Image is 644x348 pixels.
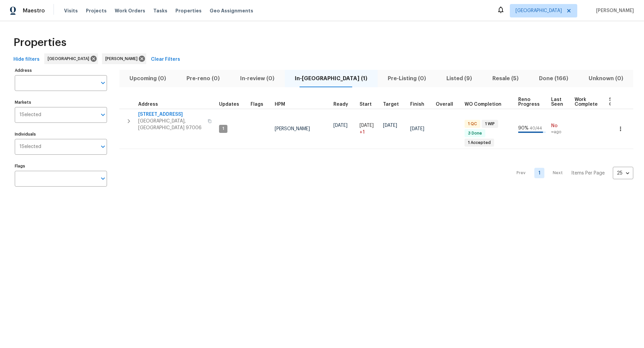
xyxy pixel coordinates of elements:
span: Maestro [23,7,45,14]
span: Clear Filters [151,55,180,64]
span: Address [138,102,158,107]
div: Projected renovation finish date [410,102,430,107]
span: In-[GEOGRAPHIC_DATA] (1) [289,74,374,83]
div: Earliest renovation start date (first business day after COE or Checkout) [333,102,354,107]
span: Start [360,102,372,107]
button: Open [98,110,108,119]
div: Days past target finish date [436,102,459,107]
span: Upcoming (0) [123,74,172,83]
label: Markets [15,100,107,104]
span: Ready [333,102,348,107]
span: Hide filters [13,55,40,64]
span: Reno Progress [518,97,540,107]
span: Pre-reno (0) [180,74,226,83]
span: Unknown (0) [582,74,629,83]
span: 1 QC [465,121,480,127]
span: Work Orders [115,7,145,14]
span: 1 WIP [482,121,497,127]
span: Projects [86,7,107,14]
span: 1 Selected [19,144,41,150]
span: 90 % [518,126,529,131]
span: Properties [13,39,66,46]
span: ∞ ago [551,129,569,135]
span: Geo Assignments [210,7,253,14]
label: Individuals [15,132,107,136]
span: [GEOGRAPHIC_DATA] [516,7,562,14]
span: HPM [275,102,285,107]
span: [DATE] [360,123,374,128]
span: Target [383,102,399,107]
span: Listed (9) [440,74,478,83]
span: [STREET_ADDRESS] [138,111,204,118]
button: Open [98,78,108,88]
button: Hide filters [11,53,42,66]
span: [PERSON_NAME] [105,55,140,62]
span: 40 / 44 [530,126,542,130]
span: 1 Selected [19,112,41,118]
span: Flags [251,102,263,107]
div: Target renovation project end date [383,102,405,107]
button: Open [98,142,108,151]
span: In-review (0) [234,74,281,83]
div: [GEOGRAPHIC_DATA] [44,53,98,64]
span: WO Completion [465,102,501,107]
span: Updates [219,102,239,107]
span: + 1 [360,129,365,136]
nav: Pagination Navigation [510,153,633,193]
div: 25 [613,164,633,182]
button: Clear Filters [148,53,183,66]
span: Finish [410,102,424,107]
a: Goto page 1 [534,168,544,178]
p: Items Per Page [571,170,605,177]
span: Overall [436,102,453,107]
span: Setup Complete [609,97,632,107]
span: [DATE] [333,123,347,128]
span: Tasks [153,8,167,13]
span: Done (166) [533,74,574,83]
label: Address [15,68,107,72]
span: [GEOGRAPHIC_DATA] [48,55,92,62]
span: 3 Done [465,131,485,136]
button: Open [98,174,108,183]
span: [PERSON_NAME] [593,7,634,14]
span: No [551,122,569,129]
span: [GEOGRAPHIC_DATA], [GEOGRAPHIC_DATA] 97006 [138,118,204,131]
span: Last Seen [551,97,563,107]
span: [PERSON_NAME] [275,127,310,131]
span: [DATE] [410,127,424,131]
span: Work Complete [575,97,598,107]
span: 1 Accepted [465,140,493,146]
span: Pre-Listing (0) [382,74,432,83]
label: Flags [15,164,107,168]
span: Resale (5) [486,74,525,83]
div: [PERSON_NAME] [102,53,146,64]
span: 1 [220,126,227,132]
span: Visits [64,7,78,14]
span: [DATE] [383,123,397,128]
span: Properties [175,7,202,14]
